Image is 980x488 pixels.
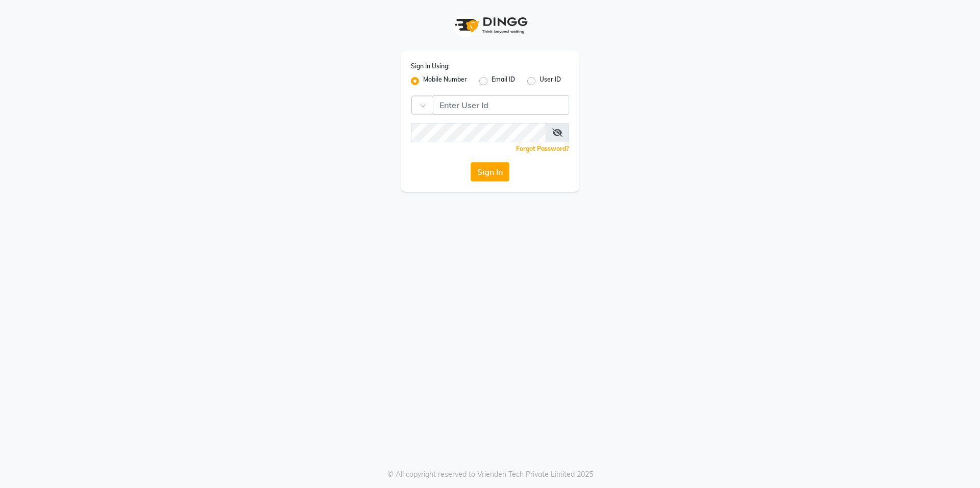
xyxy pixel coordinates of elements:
button: Sign In [471,162,509,182]
label: Mobile Number [423,75,467,87]
input: Username [411,123,546,142]
label: Email ID [492,75,515,87]
img: logo1.svg [449,10,531,40]
label: Sign In Using: [411,62,450,71]
label: User ID [540,75,561,87]
a: Forgot Password? [516,145,569,152]
input: Username [433,95,569,115]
